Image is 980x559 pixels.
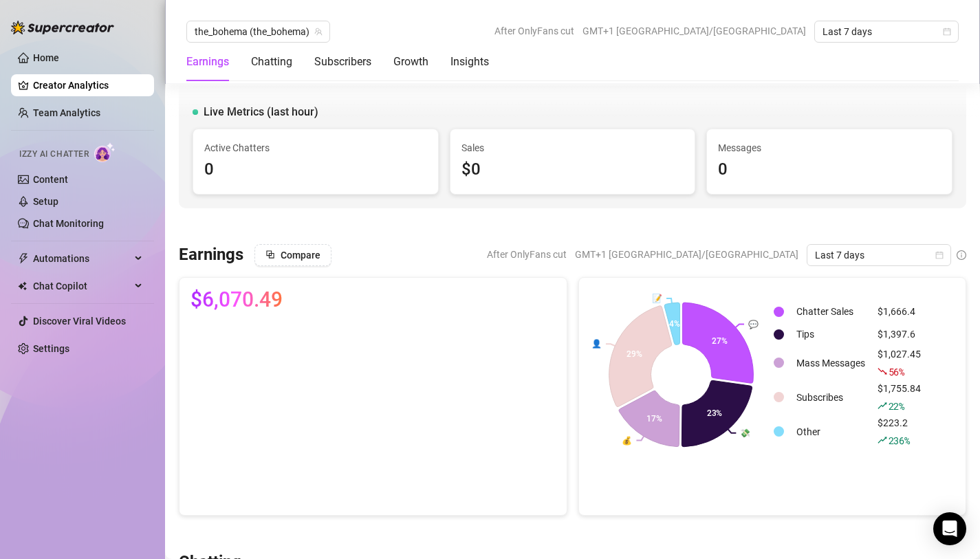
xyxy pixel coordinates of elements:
text: 👤 [591,338,601,349]
img: AI Chatter [94,142,116,162]
div: $223.2 [878,415,921,448]
span: GMT+1 [GEOGRAPHIC_DATA]/[GEOGRAPHIC_DATA] [582,21,806,41]
span: block [265,250,275,259]
span: 22 % [889,399,904,413]
span: calendar [935,251,944,259]
a: Home [33,52,59,63]
text: 💰 [622,435,632,445]
div: $0 [461,157,684,183]
div: $1,397.6 [878,327,921,342]
span: After OnlyFans cut [487,244,567,265]
img: Chat Copilot [18,281,27,291]
div: Open Intercom Messenger [933,512,966,545]
span: Sales [461,140,684,155]
a: Settings [33,343,69,354]
td: Other [791,415,871,448]
a: Creator Analytics [33,74,143,96]
span: rise [878,435,887,445]
span: rise [878,401,887,410]
span: Active Chatters [204,140,427,155]
td: Tips [791,324,871,345]
span: thunderbolt [18,253,29,264]
div: $1,666.4 [878,304,921,319]
td: Subscribes [791,381,871,414]
div: 0 [204,157,427,183]
div: $1,027.45 [878,347,921,380]
td: Mass Messages [791,347,871,380]
text: 💸 [740,428,750,438]
a: Team Analytics [33,107,100,118]
button: Compare [254,244,331,266]
span: Automations [33,248,131,270]
span: Live Metrics (last hour) [204,104,318,120]
div: Subscribers [314,54,371,70]
a: Discover Viral Videos [33,316,126,327]
a: Setup [33,196,58,207]
div: Earnings [186,54,229,70]
span: fall [878,366,887,376]
h3: Earnings [179,244,243,266]
td: Chatter Sales [791,301,871,322]
div: Growth [393,54,428,70]
div: Insights [450,54,489,70]
img: logo-BBDzfeDw.svg [11,21,114,34]
span: Last 7 days [815,245,943,265]
span: GMT+1 [GEOGRAPHIC_DATA]/[GEOGRAPHIC_DATA] [575,244,798,265]
text: 📝 [652,293,662,303]
span: the_bohema (the_bohema) [195,21,322,42]
a: Chat Monitoring [33,218,104,229]
div: 0 [718,157,941,183]
span: calendar [943,28,951,36]
text: 💬 [748,318,759,329]
div: $1,755.84 [878,381,921,414]
span: 56 % [889,365,904,378]
span: team [314,28,323,36]
a: Content [33,174,68,185]
span: Compare [281,250,320,261]
div: Chatting [251,54,292,70]
span: Izzy AI Chatter [19,148,89,161]
span: $6,070.49 [190,289,283,311]
span: Messages [718,140,941,155]
span: info-circle [957,250,966,260]
span: Last 7 days [823,21,950,42]
span: Chat Copilot [33,275,131,297]
span: After OnlyFans cut [494,21,574,41]
span: 236 % [889,434,910,447]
